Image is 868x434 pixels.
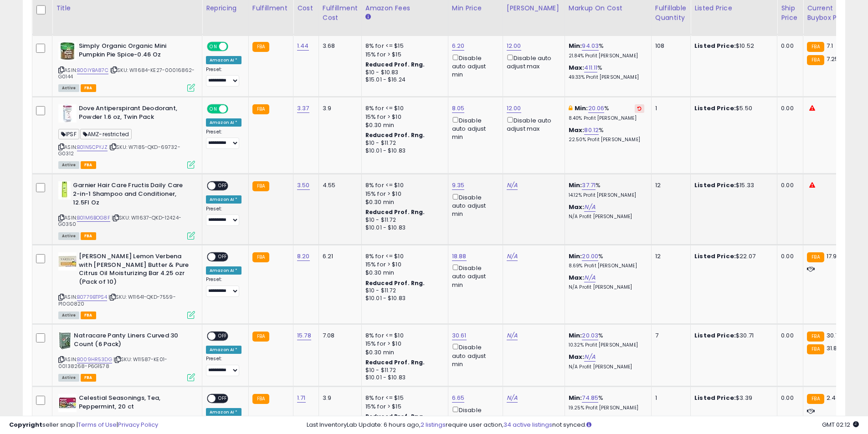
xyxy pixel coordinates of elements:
div: Cost [297,4,315,13]
span: All listings currently available for purchase on Amazon [58,311,79,319]
a: B009HR53DG [77,356,112,363]
b: Listed Price: [694,41,736,50]
a: 12.00 [507,41,521,51]
small: FBA [807,394,824,404]
b: Reduced Prof. Rng. [365,208,425,216]
div: $15.33 [694,181,770,189]
b: Min: [569,252,582,260]
img: 41k6lXNS7KL._SL40_.jpg [58,104,77,123]
img: 41kXgM9KxbL._SL40_.jpg [58,181,71,199]
small: FBA [252,252,269,262]
div: $30.71 [694,332,770,340]
div: $10.52 [694,42,770,50]
small: FBA [252,181,269,191]
div: 12 [655,252,683,260]
a: 411.11 [584,63,597,72]
div: % [569,394,644,411]
a: 1.44 [297,41,309,51]
small: Amazon Fees. [365,13,371,21]
div: % [569,332,644,348]
span: | SKU: W11684-KE27-00016862-G0144 [58,66,195,80]
small: FBA [807,332,824,342]
div: 0.00 [781,332,796,340]
div: 7.08 [323,332,354,340]
span: FBA [81,84,96,92]
b: Min: [569,181,582,189]
div: Preset: [206,276,241,297]
span: All listings currently available for purchase on Amazon [58,232,79,240]
b: Celestial Seasonings, Tea, Peppermint, 20 ct [79,394,190,413]
span: | SKU: W11637-QKD-12424-G0350 [58,214,181,228]
div: 15% for > $10 [365,340,441,348]
span: FBA [81,374,96,382]
span: ON [208,43,219,51]
div: ASIN: [58,332,195,380]
div: $0.30 min [365,348,441,357]
div: Disable auto adjust min [452,53,496,79]
a: 3.37 [297,104,309,113]
img: 415VL1l-A3S._SL40_.jpg [58,332,72,350]
p: N/A Profit [PERSON_NAME] [569,214,644,220]
b: Simply Organic Organic Mini Pumpkin Pie Spice-0.46 Oz [79,42,190,61]
div: Min Price [452,4,499,13]
div: Fulfillment Cost [323,4,358,23]
div: $10.01 - $10.83 [365,147,441,155]
div: 15% for > $15 [365,403,441,411]
a: N/A [584,203,595,212]
div: Repricing [206,4,245,13]
div: Current Buybox Price [807,4,854,23]
span: | SKU: W11587-KE01-00138268-P6G1578 [58,356,167,369]
span: FBA [81,311,96,319]
div: % [569,104,644,121]
div: 108 [655,42,683,50]
p: 8.69% Profit [PERSON_NAME] [569,263,644,269]
div: % [569,42,644,59]
div: Ship Price [781,4,799,23]
div: $10 - $10.83 [365,69,441,77]
div: Fulfillable Quantity [655,4,687,23]
div: $15.01 - $16.24 [365,76,441,84]
div: 15% for > $10 [365,190,441,198]
small: FBA [252,42,269,52]
span: 7.1 [827,41,833,50]
span: 31.86 [827,344,841,352]
div: Preset: [206,66,241,87]
a: 8.20 [297,252,310,261]
div: $3.39 [694,394,770,402]
div: $0.30 min [365,121,441,129]
span: 7.25 [827,55,839,63]
div: Amazon AI * [206,56,241,64]
b: Listed Price: [694,181,736,189]
b: Reduced Prof. Rng. [365,131,425,139]
span: OFF [216,332,230,340]
div: 8% for <= $10 [365,104,441,112]
div: ASIN: [58,181,195,239]
span: 17.91 [827,252,839,260]
a: 20.03 [582,331,598,340]
span: All listings currently available for purchase on Amazon [58,84,79,92]
a: 94.03 [582,41,599,51]
a: 1.71 [297,393,306,403]
div: 4.55 [323,181,354,189]
span: OFF [216,182,230,190]
div: 8% for <= $10 [365,181,441,189]
div: 8% for <= $15 [365,394,441,402]
b: Listed Price: [694,331,736,340]
div: Amazon AI * [206,118,241,127]
img: 41OzAu0pWeL._SL40_.jpg [58,252,77,271]
div: 3.68 [323,42,354,50]
div: ASIN: [58,104,195,168]
div: $10 - $11.72 [365,216,441,224]
a: 37.71 [582,181,596,190]
span: OFF [227,105,241,113]
b: Dove Antiperspirant Deodorant, Powder 1.6 oz, Twin Pack [79,104,190,123]
div: % [569,64,644,81]
div: $10.01 - $10.83 [365,224,441,232]
b: Max: [569,203,585,211]
div: $10 - $11.72 [365,287,441,295]
span: 30.71 [827,331,841,340]
span: | SKU: W7185-QKD-69732-G0312 [58,143,180,157]
small: FBA [252,394,269,404]
a: 20.00 [582,252,598,261]
a: N/A [507,252,518,261]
